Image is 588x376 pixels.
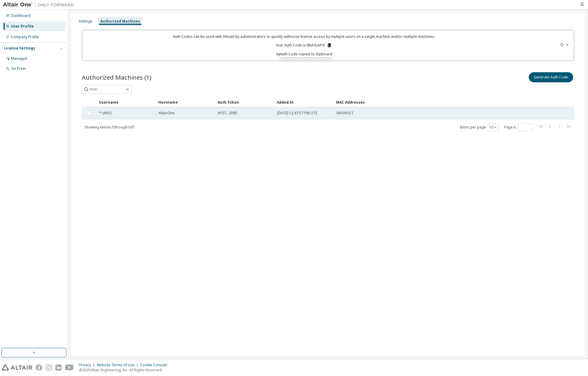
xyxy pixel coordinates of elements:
[11,35,39,39] div: Company Profile
[79,19,92,24] div: Settings
[4,46,35,51] div: License Settings
[218,111,237,115] span: 9107...2065
[158,97,213,107] div: Hostname
[336,111,353,115] span: ANYHOST
[504,123,533,131] span: Page n.
[276,43,332,48] p: Your Auth Code is: 8NAVLM1E
[277,111,318,115] span: [DATE] 12:47:57 PM UTC
[11,24,34,29] div: User Profile
[11,66,26,71] div: On Prem
[46,364,52,371] img: instagram.svg
[79,363,97,367] div: Privacy
[84,125,135,130] span: Showing entries 1 through 1 of 1
[82,73,151,81] span: Authorized Machines (1)
[86,34,522,39] p: Auth Codes can be used with Almutil by administrators to quickly authorize license access by mult...
[86,52,522,57] p: Expires in 12 minutes, 42 seconds
[11,56,27,61] div: Managed
[460,123,499,131] span: Items per page
[280,51,332,57] div: Auth Code copied to clipboard
[99,97,154,107] div: Username
[2,364,32,371] img: altair_logo.svg
[529,72,573,82] button: Generate Auth Code
[11,13,31,18] div: Dashboard
[140,363,171,367] div: Cookie Consent
[36,364,42,371] img: facebook.svg
[159,111,175,115] span: AltairOne
[218,97,272,107] div: Auth Token
[3,2,77,8] img: Altair One
[489,125,497,130] button: 10
[65,364,74,371] img: youtube.svg
[277,97,331,107] div: Added At
[336,97,514,107] div: MAC Addresses
[55,364,62,371] img: linkedin.svg
[100,19,140,24] div: Authorized Machines
[79,367,171,372] p: © 2025 Altair Engineering, Inc. All Rights Reserved.
[97,363,140,367] div: Website Terms of Use
[99,111,111,115] span: * (ANY)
